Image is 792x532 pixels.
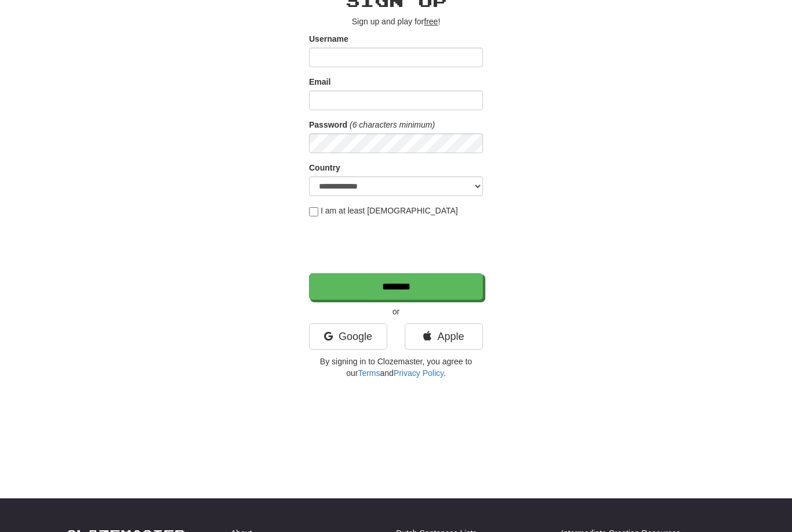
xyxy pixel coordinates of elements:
label: Password [309,119,347,131]
p: or [309,306,483,317]
a: Privacy Policy [394,368,444,378]
u: free [424,17,438,26]
em: (6 characters minimum) [350,120,435,129]
p: By signing in to Clozemaster, you agree to our and . [309,356,483,379]
label: Email [309,76,330,88]
iframe: reCAPTCHA [309,222,485,267]
a: Apple [405,323,483,350]
p: Sign up and play for ! [309,16,483,27]
a: Terms [358,368,380,378]
label: Country [309,162,340,173]
label: I am at least [DEMOGRAPHIC_DATA] [309,205,458,216]
label: Username [309,33,348,45]
a: Google [309,323,387,350]
input: I am at least [DEMOGRAPHIC_DATA] [309,207,318,216]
